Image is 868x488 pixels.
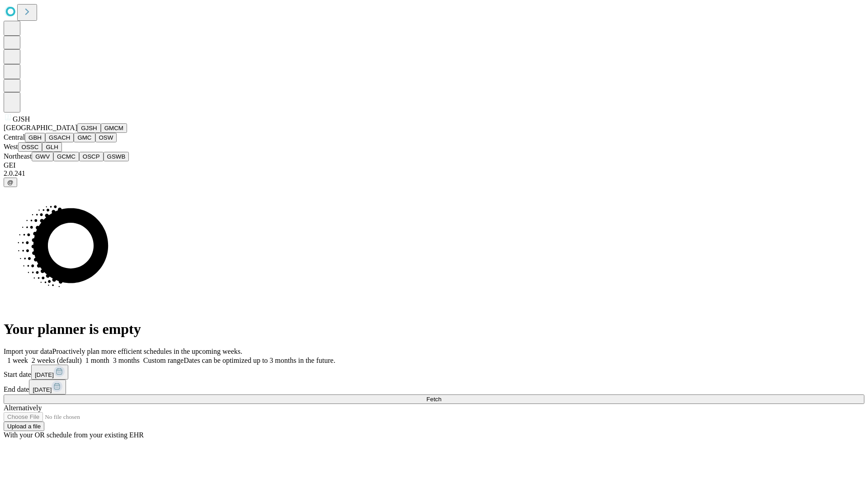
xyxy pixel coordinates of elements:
[18,142,42,152] button: OSSC
[4,124,77,131] span: [GEOGRAPHIC_DATA]
[32,152,53,161] button: GWV
[4,133,25,141] span: Central
[4,178,17,187] button: @
[4,422,44,431] button: Upload a file
[4,143,18,150] span: West
[4,152,32,160] span: Northeast
[426,396,441,403] span: Fetch
[42,142,61,152] button: GLH
[4,169,864,178] div: 2.0.241
[13,115,30,123] span: GJSH
[184,357,335,364] span: Dates can be optimized up to 3 months in the future.
[52,347,242,355] span: Proactively plan more efficient schedules in the upcoming weeks.
[35,371,54,378] span: [DATE]
[4,404,42,412] span: Alternatively
[104,152,129,161] button: GSWB
[95,133,117,142] button: OSW
[32,357,82,364] span: 2 weeks (default)
[4,394,864,404] button: Fetch
[77,123,101,133] button: GJSH
[4,380,864,394] div: End date
[85,357,109,364] span: 1 month
[7,357,28,364] span: 1 week
[53,152,79,161] button: GCMC
[31,365,68,380] button: [DATE]
[4,431,144,439] span: With your OR schedule from your existing EHR
[25,133,45,142] button: GBH
[4,321,864,338] h1: Your planner is empty
[113,357,140,364] span: 3 months
[143,357,184,364] span: Custom range
[33,386,52,393] span: [DATE]
[45,133,74,142] button: GSACH
[79,152,104,161] button: OSCP
[7,179,14,186] span: @
[29,380,66,394] button: [DATE]
[4,347,52,355] span: Import your data
[4,365,864,380] div: Start date
[101,123,127,133] button: GMCM
[4,161,864,169] div: GEI
[74,133,95,142] button: GMC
